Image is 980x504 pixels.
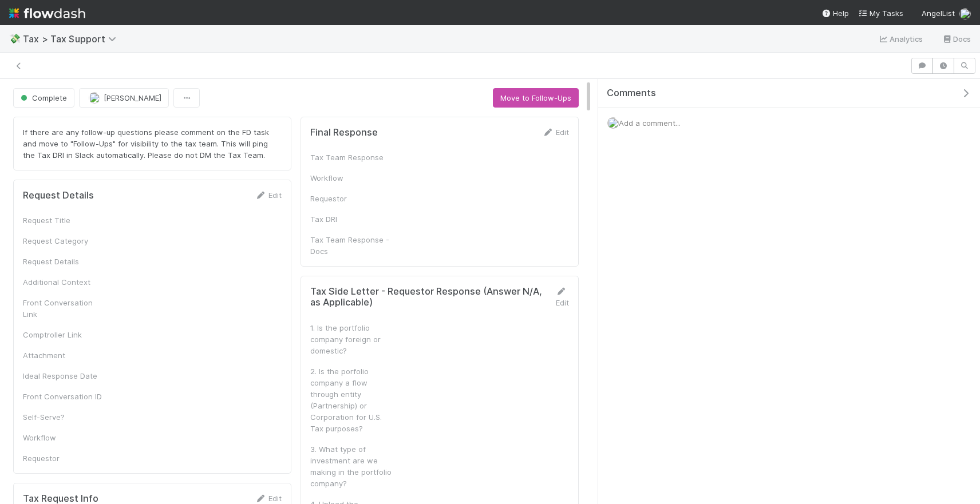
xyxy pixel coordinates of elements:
button: [PERSON_NAME] [79,88,169,108]
img: avatar_ac990a78-52d7-40f8-b1fe-cbbd1cda261e.png [607,117,619,129]
div: Workflow [310,172,396,184]
span: My Tasks [858,9,903,18]
span: Complete [18,93,67,102]
button: Complete [13,88,74,108]
h5: Tax Side Letter - Requestor Response (Answer N/A, as Applicable) [310,286,547,308]
div: 1. Is the portfolio company foreign or domestic? [310,322,396,356]
span: If there are any follow-up questions please comment on the FD task and move to "Follow-Ups" for v... [23,128,271,160]
div: Request Title [23,215,109,226]
span: 💸 [9,34,21,43]
span: Comments [607,88,656,99]
h5: Request Details [23,190,94,201]
a: Docs [942,32,971,46]
a: Analytics [878,32,923,46]
div: Front Conversation ID [23,391,109,402]
a: Edit [255,494,282,503]
a: Edit [555,287,569,307]
div: Additional Context [23,276,109,288]
div: Tax DRI [310,213,396,225]
h5: Final Response [310,127,378,138]
span: [PERSON_NAME] [104,93,161,102]
div: 2. Is the porfolio company a flow through entity (Partnership) or Corporation for U.S. Tax purposes? [310,366,396,434]
div: Requestor [23,453,109,464]
div: Tax Team Response [310,152,396,163]
div: Request Details [23,256,109,267]
div: Comptroller Link [23,329,109,340]
div: Front Conversation Link [23,297,109,320]
div: Self-Serve? [23,411,109,423]
img: avatar_ac990a78-52d7-40f8-b1fe-cbbd1cda261e.png [959,8,971,19]
div: Workflow [23,432,109,443]
div: Tax Team Response - Docs [310,234,396,257]
div: Attachment [23,350,109,361]
div: Requestor [310,193,396,204]
img: logo-inverted-e16ddd16eac7371096b0.svg [9,3,85,23]
span: Tax > Tax Support [23,33,122,45]
a: My Tasks [858,7,903,19]
div: Ideal Response Date [23,370,109,382]
div: Help [821,7,849,19]
a: Edit [542,128,569,137]
span: AngelList [922,9,955,18]
span: Add a comment... [619,118,681,128]
button: Move to Follow-Ups [493,88,579,108]
div: Request Category [23,235,109,247]
div: 3. What type of investment are we making in the portfolio company? [310,443,396,489]
a: Edit [255,191,282,200]
img: avatar_d45d11ee-0024-4901-936f-9df0a9cc3b4e.png [89,92,100,104]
